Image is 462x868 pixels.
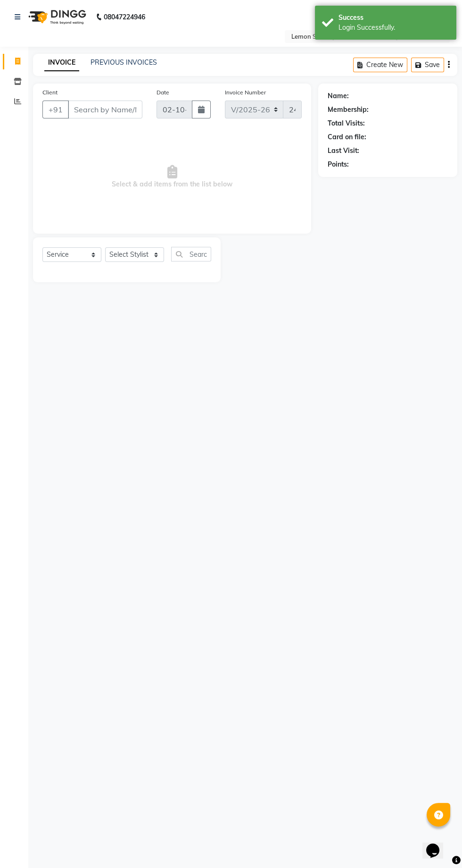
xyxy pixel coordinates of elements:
[328,91,349,101] div: Name:
[24,4,89,30] img: logo
[42,88,58,97] label: Client
[171,247,211,261] input: Search or Scan
[157,88,169,97] label: Date
[328,105,369,115] div: Membership:
[328,146,359,156] div: Last Visit:
[42,101,69,118] button: +91
[104,4,145,30] b: 08047224946
[42,130,302,224] span: Select & add items from the list below
[68,101,142,118] input: Search by Name/Mobile/Email/Code
[328,132,366,142] div: Card on file:
[338,13,449,23] div: Success
[44,54,79,71] a: INVOICE
[353,58,407,72] button: Create New
[328,160,349,169] div: Points:
[338,23,449,33] div: Login Successfully.
[328,118,365,128] div: Total Visits:
[91,58,157,67] a: PREVIOUS INVOICES
[411,58,444,72] button: Save
[225,88,266,97] label: Invoice Number
[422,830,453,859] iframe: chat widget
